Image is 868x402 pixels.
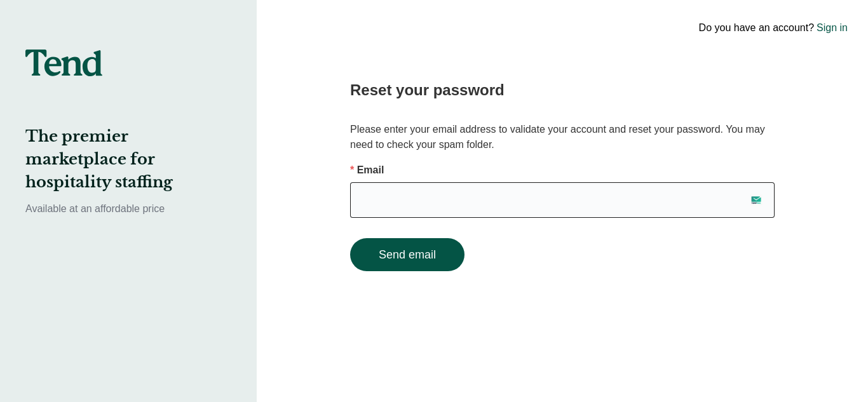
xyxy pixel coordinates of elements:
[817,20,848,36] a: Sign in
[350,79,775,102] h2: Reset your password
[25,50,102,76] img: tend-logo
[25,201,231,217] p: Available at an affordable price
[350,163,775,178] p: Email
[350,122,775,152] p: Please enter your email address to validate your account and reset your password. You may need to...
[25,125,231,194] h2: The premier marketplace for hospitality staffing
[350,238,465,271] button: Send email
